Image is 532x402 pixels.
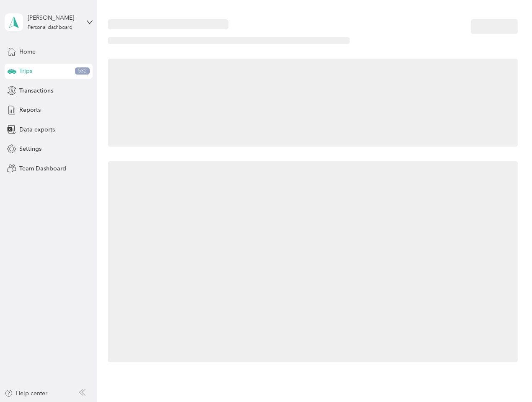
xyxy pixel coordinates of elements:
span: Trips [19,67,32,75]
span: Data exports [19,125,55,134]
div: Personal dashboard [28,25,73,30]
iframe: Everlance-gr Chat Button Frame [485,355,532,402]
span: Transactions [19,86,53,95]
span: Reports [19,106,41,114]
div: [PERSON_NAME] [28,13,80,22]
button: Help center [5,389,47,398]
span: Team Dashboard [19,164,66,173]
span: Home [19,47,36,56]
span: Settings [19,144,42,153]
span: 532 [75,67,90,75]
